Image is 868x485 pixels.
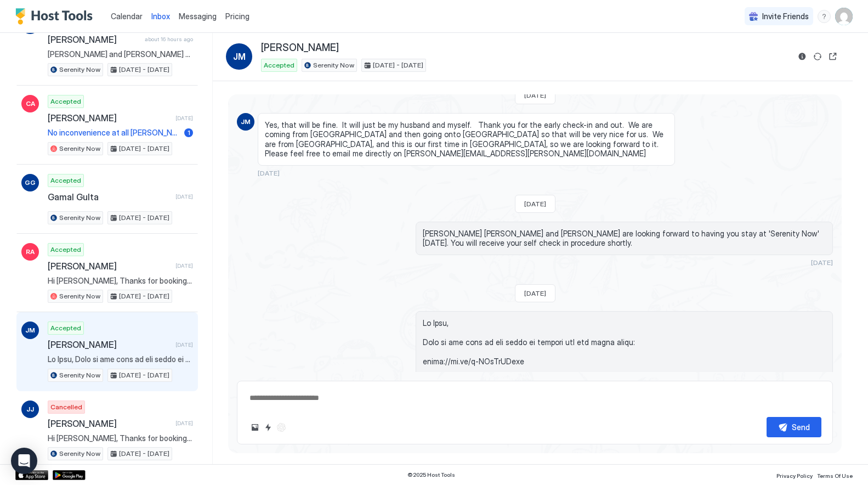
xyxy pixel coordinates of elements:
[119,370,169,380] span: [DATE] - [DATE]
[811,258,833,267] span: [DATE]
[265,120,668,159] span: Yes, that will be fine. It will just be my husband and myself. Thank you for the early check-in a...
[225,12,249,21] span: Pricing
[524,289,546,297] span: [DATE]
[50,97,81,106] span: Accepted
[776,469,813,481] a: Privacy Policy
[59,370,100,380] span: Serenity Now
[524,91,546,99] span: [DATE]
[59,291,100,301] span: Serenity Now
[48,112,171,123] span: [PERSON_NAME]
[767,417,821,437] button: Send
[811,50,824,63] button: Sync reservation
[818,10,831,23] div: menu
[233,50,246,63] span: JM
[48,128,180,138] span: No inconvenience at all [PERSON_NAME]. Glad you found it.
[151,10,170,22] a: Inbox
[59,213,100,223] span: Serenity Now
[48,418,171,429] span: [PERSON_NAME]
[119,213,169,223] span: [DATE] - [DATE]
[50,402,82,412] span: Cancelled
[48,49,193,59] span: [PERSON_NAME] and [PERSON_NAME] are looking forward to having you stay at 'Serenity Now' [DATE]. ...
[175,262,193,269] span: [DATE]
[59,65,100,75] span: Serenity Now
[119,291,169,301] span: [DATE] - [DATE]
[817,469,853,481] a: Terms Of Use
[111,12,143,21] span: Calendar
[119,65,169,75] span: [DATE] - [DATE]
[373,60,423,70] span: [DATE] - [DATE]
[111,10,143,22] a: Calendar
[796,50,809,63] button: Reservation information
[151,12,170,21] span: Inbox
[248,421,262,434] button: Upload image
[48,354,193,364] span: Lo Ipsu, Dolo si ame cons ad eli seddo ei tempori utl etd magna aliqu: enima://mi.ve/q-NOsTrUDexe...
[188,128,190,137] span: 1
[48,433,193,443] span: Hi [PERSON_NAME], Thanks for booking with us at 'Serenity Now'. We look forward to hosting you. W...
[48,339,171,350] span: [PERSON_NAME]
[119,144,169,154] span: [DATE] - [DATE]
[59,449,100,459] span: Serenity Now
[48,34,140,45] span: [PERSON_NAME]
[48,191,171,202] span: Gamal Gulta
[53,470,86,480] a: Google Play Store
[175,341,193,348] span: [DATE]
[119,449,169,459] span: [DATE] - [DATE]
[261,42,339,54] span: [PERSON_NAME]
[26,247,35,257] span: RA
[407,471,455,478] span: © 2025 Host Tools
[762,12,809,21] span: Invite Friends
[313,60,354,70] span: Serenity Now
[175,420,193,427] span: [DATE]
[26,404,34,414] span: JJ
[48,276,193,286] span: Hi [PERSON_NAME], Thanks for booking with us at 'Serenity Now'. We look forward to hosting you. W...
[835,8,853,25] div: User profile
[826,50,839,63] button: Open reservation
[258,169,280,177] span: [DATE]
[15,8,98,25] a: Host Tools Logo
[423,229,826,248] span: [PERSON_NAME] [PERSON_NAME] and [PERSON_NAME] are looking forward to having you stay at 'Serenity...
[26,99,35,109] span: CA
[48,261,171,272] span: [PERSON_NAME]
[15,470,48,480] a: App Store
[145,36,193,43] span: about 16 hours ago
[50,176,81,185] span: Accepted
[179,12,217,21] span: Messaging
[264,60,294,70] span: Accepted
[241,117,251,127] span: JM
[175,115,193,122] span: [DATE]
[792,421,810,433] div: Send
[817,472,853,479] span: Terms Of Use
[50,245,81,255] span: Accepted
[11,448,37,474] div: Open Intercom Messenger
[25,178,36,188] span: GG
[25,325,35,335] span: JM
[262,421,275,434] button: Quick reply
[50,323,81,333] span: Accepted
[776,472,813,479] span: Privacy Policy
[179,10,217,22] a: Messaging
[524,200,546,208] span: [DATE]
[59,144,100,154] span: Serenity Now
[175,193,193,200] span: [DATE]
